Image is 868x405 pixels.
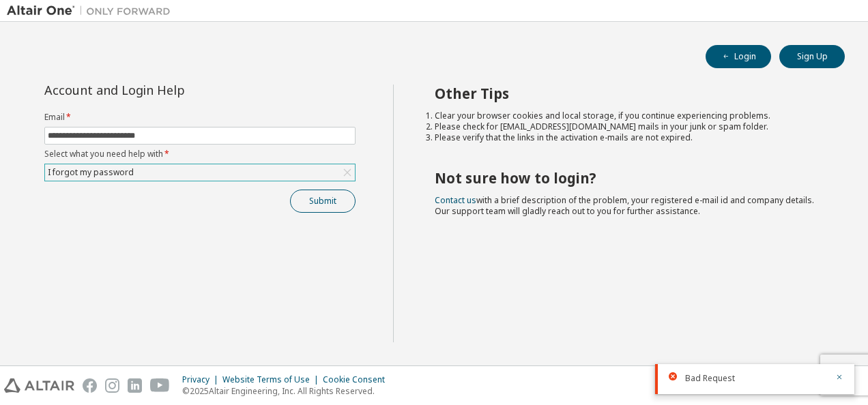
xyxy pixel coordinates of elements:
[435,194,476,206] a: Contact us
[435,169,821,187] h2: Not sure how to login?
[182,385,393,397] p: © 2025 Altair Engineering, Inc. All Rights Reserved.
[323,374,393,385] div: Cookie Consent
[150,378,170,393] img: youtube.svg
[435,132,821,143] li: Please verify that the links in the activation e-mails are not expired.
[706,45,771,68] button: Login
[435,194,814,217] span: with a brief description of the problem, your registered e-mail id and company details. Our suppo...
[435,85,821,102] h2: Other Tips
[105,378,119,393] img: instagram.svg
[222,374,323,385] div: Website Terms of Use
[7,4,177,18] img: Altair One
[44,85,293,95] div: Account and Login Help
[46,165,136,180] div: I forgot my password
[45,164,355,181] div: I forgot my password
[83,378,97,393] img: facebook.svg
[435,121,821,132] li: Please check for [EMAIL_ADDRESS][DOMAIN_NAME] mails in your junk or spam folder.
[685,373,735,384] span: Bad Request
[4,378,74,393] img: altair_logo.svg
[128,378,142,393] img: linkedin.svg
[290,190,356,213] button: Submit
[182,374,222,385] div: Privacy
[44,149,356,160] label: Select what you need help with
[779,45,845,68] button: Sign Up
[435,110,821,121] li: Clear your browser cookies and local storage, if you continue experiencing problems.
[44,112,356,123] label: Email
